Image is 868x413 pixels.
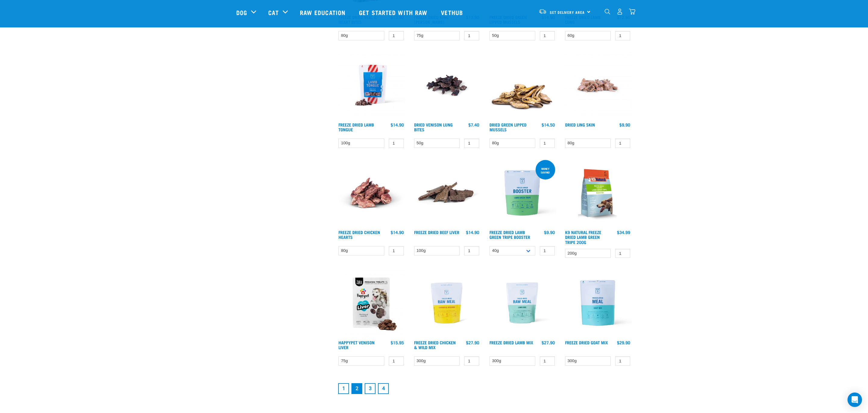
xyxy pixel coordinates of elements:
[489,341,533,343] a: Freeze Dried Lamb Mix
[619,122,630,127] div: $9.90
[435,0,470,24] a: Vethub
[413,269,481,337] img: RE Product Shoot 2023 Nov8678
[615,249,630,258] input: 1
[413,51,481,120] img: Venison Lung Bites
[464,246,479,255] input: 1
[488,51,556,120] img: 1306 Freeze Dried Mussels 01
[565,341,608,343] a: Freeze Dried Goat Mix
[389,31,404,40] input: 1
[615,356,630,366] input: 1
[629,8,635,15] img: home-icon@2x.png
[468,122,479,127] div: $7.40
[389,139,404,148] input: 1
[539,9,547,14] img: van-moving.png
[564,269,632,337] img: Raw Essentials Freeze Dried Goat Mix
[294,0,353,24] a: Raw Education
[489,124,527,130] a: Dried Green Lipped Mussels
[544,230,555,235] div: $9.90
[464,356,479,366] input: 1
[389,356,404,366] input: 1
[353,0,435,24] a: Get started with Raw
[565,124,595,126] a: Dried Ling Skin
[337,269,405,337] img: Happy Pet Venison Liver New Package
[550,11,585,13] span: Set Delivery Area
[540,31,555,40] input: 1
[542,122,555,127] div: $14.50
[540,356,555,366] input: 1
[337,159,405,227] img: FD Chicken Hearts
[268,8,278,17] a: Cat
[615,139,630,148] input: 1
[489,231,530,238] a: Freeze Dried Lamb Green Tripe Booster
[337,382,632,395] nav: pagination
[536,164,555,177] div: Money saving!
[414,124,453,130] a: Dried Venison Lung Bites
[615,31,630,40] input: 1
[540,139,555,148] input: 1
[365,383,376,394] a: Goto page 3
[564,51,632,120] img: Dried Ling Skin 1701
[338,231,380,238] a: Freeze Dried Chicken Hearts
[848,393,862,407] div: Open Intercom Messenger
[351,383,362,394] a: Page 2
[338,383,349,394] a: Goto page 1
[391,122,404,127] div: $14.90
[617,230,630,235] div: $34.99
[378,383,389,394] a: Goto page 4
[389,246,404,255] input: 1
[414,231,459,233] a: Freeze Dried Beef Liver
[391,230,404,235] div: $14.90
[564,159,632,227] img: K9 Square
[391,340,404,345] div: $15.95
[466,230,479,235] div: $14.90
[488,159,556,227] img: Freeze Dried Lamb Green Tripe
[337,51,405,120] img: RE Product Shoot 2023 Nov8575
[338,124,374,130] a: Freeze Dried Lamb Tongue
[236,8,247,17] a: Dog
[542,340,555,345] div: $27.90
[617,340,630,345] div: $29.90
[464,139,479,148] input: 1
[414,341,456,348] a: Freeze Dried Chicken & Wild Mix
[565,231,601,243] a: K9 Natural Freeze Dried Lamb Green Tripe 200g
[540,246,555,255] input: 1
[466,340,479,345] div: $27.90
[338,341,375,348] a: Happypet Venison Liver
[617,8,623,15] img: user.png
[413,159,481,227] img: Stack Of Freeze Dried Beef Liver For Pets
[488,269,556,337] img: RE Product Shoot 2023 Nov8677
[605,9,610,14] img: home-icon-1@2x.png
[464,31,479,40] input: 1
